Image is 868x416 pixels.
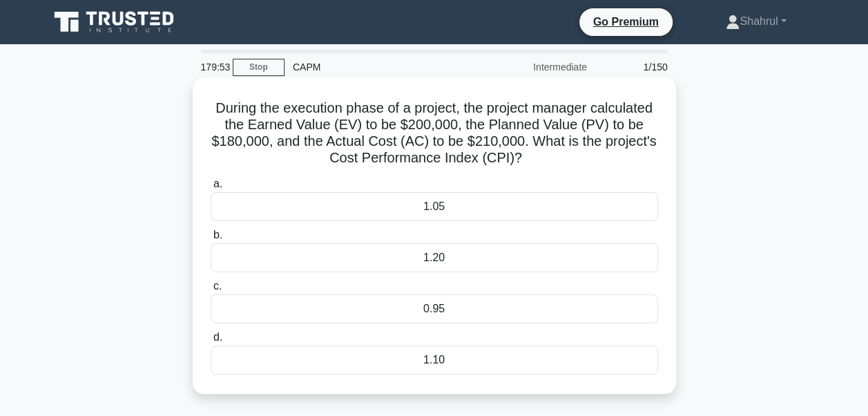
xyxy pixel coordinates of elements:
a: Go Premium [585,13,667,30]
div: 1.05 [211,192,658,221]
h5: During the execution phase of a project, the project manager calculated the Earned Value (EV) to ... [209,100,659,167]
a: Stop [233,59,284,76]
div: 1.20 [211,243,658,272]
div: 179:53 [193,53,233,81]
div: Intermediate [474,53,595,81]
div: 0.95 [211,294,658,323]
span: b. [213,229,222,240]
a: Shahrul [693,8,819,35]
span: d. [213,331,222,343]
span: a. [213,178,222,189]
span: c. [213,280,222,292]
div: 1/150 [595,53,676,81]
div: CAPM [284,53,474,81]
div: 1.10 [211,346,658,375]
